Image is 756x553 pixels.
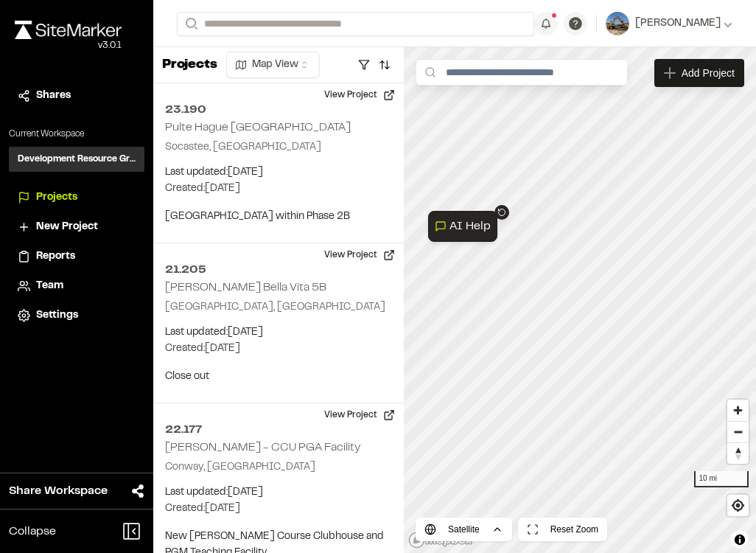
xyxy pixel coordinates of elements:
button: Open AI Assistant [428,211,497,242]
span: AI Help [449,218,491,235]
span: Reports [36,248,75,265]
span: Settings [36,307,78,324]
a: Shares [18,88,136,104]
span: Collapse [9,523,56,540]
span: Team [36,278,63,294]
div: Oh geez...please don't... [15,39,122,52]
span: Share Workspace [9,482,108,500]
button: Search [177,12,203,36]
button: [PERSON_NAME] [606,12,732,35]
p: Current Workspace [9,128,144,141]
a: Projects [18,189,136,206]
button: Reset position to header [494,205,509,220]
img: rebrand.png [15,21,122,39]
a: Reports [18,248,136,265]
a: Team [18,278,136,294]
img: User [606,12,629,35]
span: [PERSON_NAME] [635,15,721,32]
a: Settings [18,307,136,324]
a: New Project [18,219,136,235]
h3: Development Resource Group [18,153,136,166]
span: Shares [36,88,71,104]
span: Projects [36,189,77,206]
span: New Project [36,219,98,235]
div: Open AI Assistant [428,211,503,242]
